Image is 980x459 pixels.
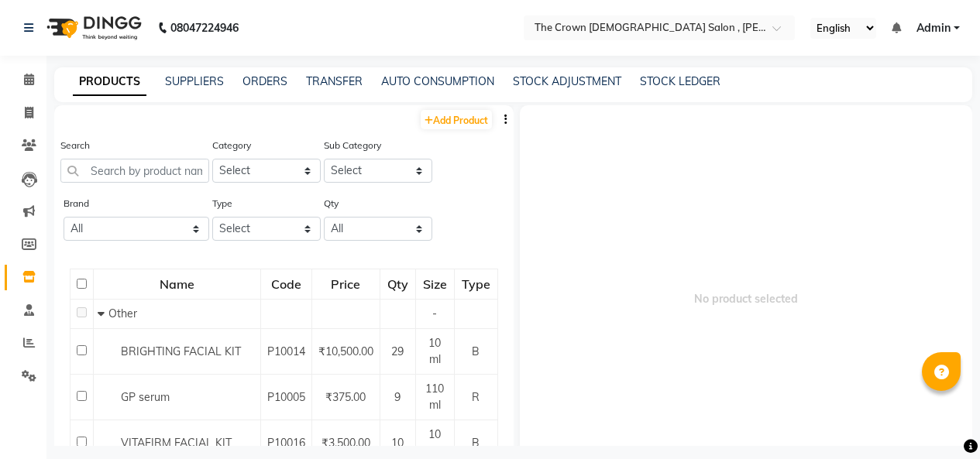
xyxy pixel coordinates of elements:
[324,197,339,211] label: Qty
[170,6,239,50] b: 08047224946
[212,139,251,152] label: Category
[267,344,305,358] span: P10014
[421,110,492,129] a: Add Product
[98,307,108,320] span: Collapse Row
[425,382,444,412] span: 110 ml
[313,270,379,298] div: Price
[322,436,370,450] span: ₹3,500.00
[325,390,366,404] span: ₹375.00
[121,436,232,450] span: VITAFIRM FACIAL KIT
[40,6,146,50] img: logo
[513,74,621,88] a: STOCK ADJUSTMENT
[242,74,287,88] a: ORDERS
[417,270,453,298] div: Size
[267,390,305,404] span: P10005
[306,74,363,88] a: TRANSFER
[212,197,232,211] label: Type
[60,139,90,152] label: Search
[472,436,480,450] span: B
[472,390,480,404] span: R
[456,270,497,298] div: Type
[318,344,373,358] span: ₹10,500.00
[428,336,441,366] span: 10 ml
[915,397,965,444] iframe: chat widget
[262,270,311,298] div: Code
[121,344,241,358] span: BRIGHTING FACIAL KIT
[432,307,437,320] span: -
[324,139,381,152] label: Sub Category
[428,427,441,457] span: 10 ml
[108,307,137,320] span: Other
[60,159,209,183] input: Search by product name or code
[267,436,305,450] span: P10016
[394,390,401,404] span: 9
[391,436,404,450] span: 10
[381,74,494,88] a: AUTO CONSUMPTION
[95,270,260,298] div: Name
[381,270,414,298] div: Qty
[165,74,224,88] a: SUPPLIERS
[73,68,146,96] a: PRODUCTS
[472,344,480,358] span: B
[916,20,951,36] span: Admin
[121,390,170,404] span: GP serum
[391,344,404,358] span: 29
[640,74,720,88] a: STOCK LEDGER
[64,197,89,211] label: Brand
